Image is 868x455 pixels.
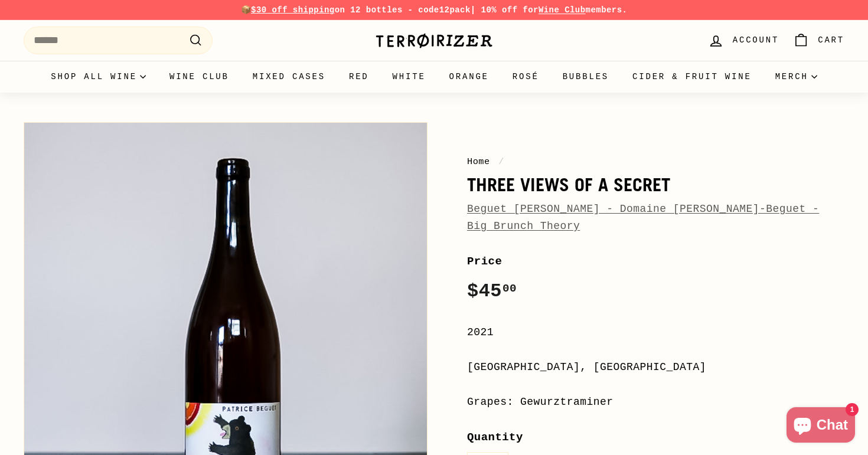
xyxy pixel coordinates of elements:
[621,61,763,93] a: Cider & Fruit Wine
[551,61,621,93] a: Bubbles
[467,253,844,270] label: Price
[701,23,786,58] a: Account
[501,61,551,93] a: Rosé
[763,61,829,93] summary: Merch
[467,175,844,195] h1: Three Views of a Secret
[158,61,241,93] a: Wine Club
[439,5,471,15] strong: 12pack
[467,324,844,341] div: 2021
[467,203,819,232] a: Beguet [PERSON_NAME] - Domaine [PERSON_NAME]-Beguet - Big Brunch Theory
[786,23,851,58] a: Cart
[502,282,517,295] sup: 00
[467,156,490,167] a: Home
[467,155,844,169] nav: breadcrumbs
[818,34,844,47] span: Cart
[381,61,438,93] a: White
[251,5,335,15] span: $30 off shipping
[467,428,844,446] label: Quantity
[241,61,337,93] a: Mixed Cases
[39,61,158,93] summary: Shop all wine
[539,5,586,15] a: Wine Club
[467,359,844,376] div: [GEOGRAPHIC_DATA], [GEOGRAPHIC_DATA]
[733,34,779,47] span: Account
[495,156,507,167] span: /
[783,407,859,446] inbox-online-store-chat: Shopify online store chat
[467,394,844,411] div: Grapes: Gewurztraminer
[337,61,381,93] a: Red
[438,61,501,93] a: Orange
[467,280,517,302] span: $45
[24,4,844,17] p: 📦 on 12 bottles - code | 10% off for members.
